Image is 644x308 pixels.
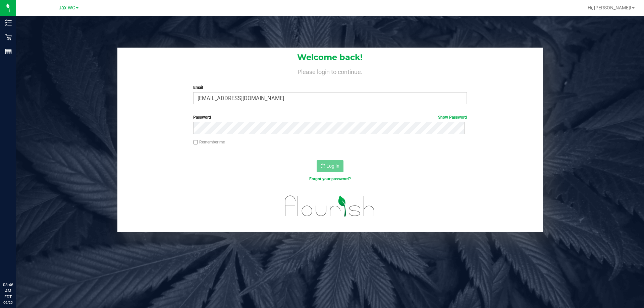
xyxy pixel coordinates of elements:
[3,282,13,300] p: 08:46 AM EDT
[5,19,12,26] inline-svg: Inventory
[317,160,343,172] button: Log In
[5,34,12,41] inline-svg: Retail
[326,163,339,169] span: Log In
[117,67,543,75] h4: Please login to continue.
[59,5,75,11] span: Jax WC
[5,48,12,55] inline-svg: Reports
[438,115,467,120] a: Show Password
[309,177,351,181] a: Forgot your password?
[277,189,383,223] img: flourish_logo.svg
[193,84,467,90] label: Email
[3,300,13,305] p: 09/25
[193,139,225,145] label: Remember me
[193,115,211,120] span: Password
[117,53,543,62] h1: Welcome back!
[588,5,631,10] span: Hi, [PERSON_NAME]!
[193,140,198,145] input: Remember me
